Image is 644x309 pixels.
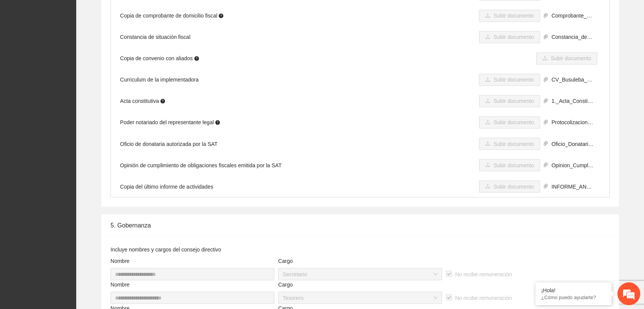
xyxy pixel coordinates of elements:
span: paper-clip [543,13,548,18]
span: Poder notariado del representante legal [120,118,220,126]
button: uploadSubir documento [479,95,540,107]
span: Tesorero [283,292,437,303]
div: Minimizar ventana de chat en vivo [125,4,143,22]
span: Copia de comprobante de domicilio fiscal [120,11,223,20]
span: 1._Acta_Constitutiva_BusulebaConstitucion.pdf [548,97,597,105]
span: uploadSubir documento [479,162,540,168]
span: Constancia_de_situacion_fiscal_enero_2024.pdf [548,33,597,41]
button: uploadSubir documento [479,74,540,86]
li: Oficio de donataria autorizada por la SAT [111,133,609,154]
span: paper-clip [543,34,548,39]
span: uploadSubir documento [479,34,540,40]
label: Cargo [278,280,293,288]
li: Opinión de cumplimiento de obligaciones fiscales emitida por la SAT [111,154,609,176]
span: CV_Busuleba_2024.pdf [548,75,597,84]
span: No recibe remuneración [452,270,515,278]
span: uploadSubir documento [479,13,540,19]
button: uploadSubir documento [479,159,540,171]
span: INFORME_ANUAL_2023.pdf [548,182,597,191]
span: Copia de convenio con aliados [120,54,199,62]
button: uploadSubir documento [479,116,540,128]
textarea: Escriba su mensaje y pulse “Intro” [4,208,145,235]
span: uploadSubir documento [479,119,540,125]
label: Incluye nombres y cargos del consejo directivo [111,245,221,253]
span: paper-clip [543,98,548,103]
li: Curriculum de la implementadora [111,69,609,90]
span: question-circle [160,99,165,103]
span: Oficio_Donataria.pdf [548,139,597,148]
span: uploadSubir documento [479,77,540,83]
span: Comprobante_de_domicilio_enero_24.pdf [548,11,597,20]
span: Secretario [283,268,437,280]
button: uploadSubir documento [479,180,540,192]
button: uploadSubir documento [479,31,540,43]
span: uploadSubir documento [479,141,540,147]
p: ¿Cómo puedo ayudarte? [541,295,606,300]
button: uploadSubir documento [536,52,597,64]
span: No recibe remuneración [452,293,515,302]
span: paper-clip [543,162,548,167]
li: Copia del último informe de actividades [111,176,609,197]
span: Acta constitutiva [120,97,165,105]
span: question-circle [194,56,199,61]
span: paper-clip [543,141,548,146]
label: Cargo [278,256,293,265]
span: Opinion_Cumplimiento_enero_2024.pdf [548,161,597,169]
div: ¡Hola! [541,287,606,293]
span: paper-clip [543,77,548,82]
span: Estamos en línea. [44,102,105,179]
button: uploadSubir documento [479,138,540,150]
button: uploadSubir documento [479,10,540,22]
span: uploadSubir documento [536,55,597,61]
span: question-circle [215,120,220,125]
span: question-circle [219,13,223,18]
span: uploadSubir documento [479,183,540,189]
li: Constancia de situación fiscal [111,26,609,48]
label: Nombre [111,256,130,265]
span: paper-clip [543,119,548,125]
span: paper-clip [543,183,548,189]
label: Nombre [111,280,130,288]
div: 5. Gobernanza [111,214,610,236]
div: Chatee con nosotros ahora [40,39,128,49]
span: Protocolizacion_2021.pdf [548,118,597,126]
span: uploadSubir documento [479,98,540,104]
